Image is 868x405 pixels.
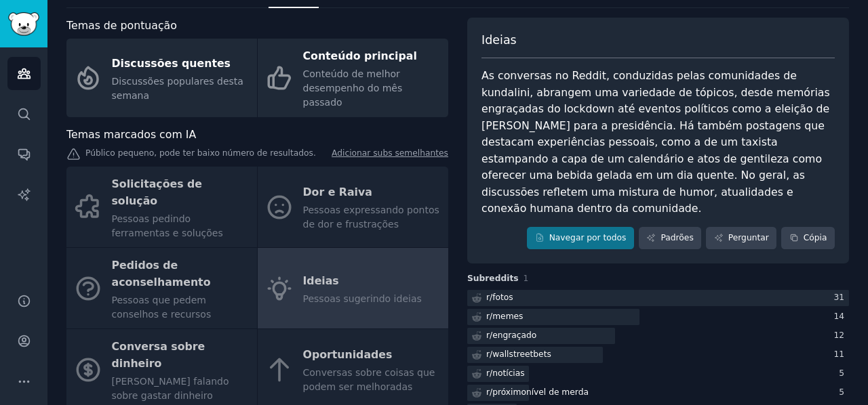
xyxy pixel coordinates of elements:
[66,19,177,32] font: Temas de pontuação
[467,274,519,283] font: Subreddits
[303,68,403,108] font: Conteúdo de melhor desempenho do mês passado
[66,39,257,117] a: Discussões quentesDiscussões populares desta semana
[639,227,701,250] a: Padrões
[524,274,529,283] font: 1
[486,368,492,378] font: r/
[467,366,849,383] a: r/notícias5
[481,33,517,47] font: Ideias
[467,290,849,307] a: r/fotos31
[112,76,243,101] font: Discussões populares desta semana
[833,293,844,302] font: 31
[8,12,39,36] img: Logotipo do GummySearch
[481,69,833,215] font: As conversas no Reddit, conduzidas pelas comunidades de kundalini, abrangem uma variedade de tópi...
[728,233,769,242] font: Perguntar
[839,387,844,397] font: 5
[467,347,849,364] a: r/wallstreetbets11
[467,385,849,402] a: r/próximonível de merda5
[839,368,844,378] font: 5
[804,233,827,242] font: Cópia
[332,148,448,162] a: Adicionar subs semelhantes
[486,349,492,359] font: r/
[527,227,634,250] a: Navegar por todos
[486,387,492,397] font: r/
[492,349,551,359] font: wallstreetbets
[706,227,776,250] a: Perguntar
[492,368,525,378] font: notícias
[833,312,844,321] font: 14
[112,57,231,70] font: Discussões quentes
[660,233,693,242] font: Padrões
[549,233,627,242] font: Navegar por todos
[258,39,448,117] a: Conteúdo principalConteúdo de melhor desempenho do mês passado
[332,148,448,158] font: Adicionar subs semelhantes
[486,312,492,321] font: r/
[467,328,849,345] a: r/engraçado12
[492,293,513,302] font: fotos
[492,312,523,321] font: memes
[303,49,417,62] font: Conteúdo principal
[833,349,844,359] font: 11
[486,331,492,340] font: r/
[781,227,835,250] button: Cópia
[492,387,589,397] font: próximonível de merda
[486,293,492,302] font: r/
[492,331,536,340] font: engraçado
[66,128,196,141] font: Temas marcados com IA
[467,309,849,326] a: r/memes14
[85,148,316,158] font: Público pequeno, pode ter baixo número de resultados.
[833,331,844,340] font: 12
